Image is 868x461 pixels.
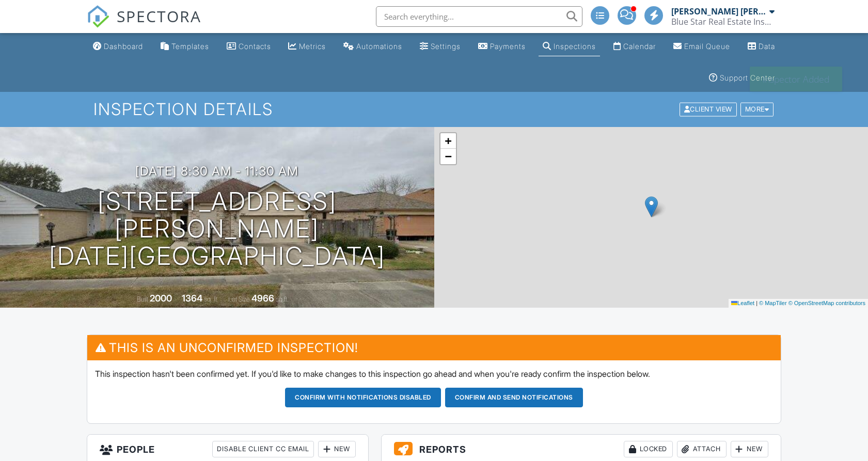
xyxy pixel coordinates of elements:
div: New [318,441,356,457]
div: Contacts [239,42,271,51]
a: Client View [678,105,739,113]
div: Locked [624,441,673,457]
a: Email Queue [669,37,734,56]
a: Data [744,37,779,56]
a: Dashboard [89,37,147,56]
div: Inspector Added [750,67,842,91]
div: Templates [171,42,209,51]
input: Search everything... [376,6,582,27]
div: Metrics [299,42,326,51]
div: Support Center [720,73,775,82]
h3: [DATE] 8:30 am - 11:30 am [135,164,298,178]
a: Calendar [609,37,660,56]
a: Zoom in [440,133,456,149]
div: Disable Client CC Email [212,441,314,457]
div: 4966 [251,293,274,304]
div: Data [759,42,775,51]
div: Client View [680,103,737,117]
div: More [740,103,774,117]
a: Settings [416,37,465,56]
div: [PERSON_NAME] [PERSON_NAME] [671,6,767,17]
a: © OpenStreetMap contributors [788,300,865,306]
div: 2000 [150,293,172,304]
a: Leaflet [731,300,754,306]
a: Automations (Advanced) [339,37,406,56]
h3: This is an Unconfirmed Inspection! [87,335,781,360]
div: Calendar [623,42,656,51]
span: sq.ft. [276,295,289,303]
span: Lot Size [228,295,250,303]
a: Templates [156,37,213,56]
div: Payments [490,42,526,51]
div: 1364 [182,293,202,304]
a: Zoom out [440,149,456,164]
a: Payments [474,37,530,56]
span: + [445,134,451,147]
div: Inspections [554,42,596,51]
div: Settings [431,42,461,51]
a: Contacts [223,37,275,56]
span: − [445,150,451,163]
a: © MapTiler [759,300,787,306]
a: Inspections [539,37,600,56]
a: Support Center [705,69,779,88]
button: Confirm with notifications disabled [285,388,441,407]
h1: Inspection Details [93,100,775,118]
span: SPECTORA [117,5,201,27]
div: Automations [356,42,402,51]
div: Email Queue [684,42,730,51]
span: sq. ft. [204,295,218,303]
div: New [731,441,768,457]
h1: [STREET_ADDRESS][PERSON_NAME] [DATE][GEOGRAPHIC_DATA] [17,188,418,269]
p: This inspection hasn't been confirmed yet. If you'd like to make changes to this inspection go ah... [95,368,773,379]
span: Built [137,295,148,303]
span: | [756,300,757,306]
img: The Best Home Inspection Software - Spectora [87,5,109,28]
button: Confirm and send notifications [445,388,583,407]
img: Marker [645,196,658,217]
div: Dashboard [104,42,143,51]
a: SPECTORA [87,14,201,36]
a: Metrics [284,37,330,56]
div: Attach [677,441,727,457]
div: Blue Star Real Estate Inspection Services [671,17,775,27]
